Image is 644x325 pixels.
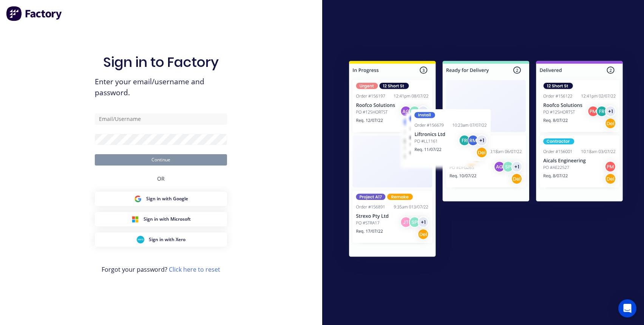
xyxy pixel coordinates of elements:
[137,236,144,243] img: Xero Sign in
[146,195,188,202] span: Sign in with Google
[157,166,165,192] div: OR
[95,113,227,125] input: Email/Username
[95,76,227,98] span: Enter your email/username and password.
[149,236,185,243] span: Sign in with Xero
[102,265,220,274] span: Forgot your password?
[103,54,219,70] h1: Sign in to Factory
[95,154,227,166] button: Continue
[169,265,220,274] a: Click here to reset
[95,232,227,247] button: Xero Sign inSign in with Xero
[618,299,636,317] div: Open Intercom Messenger
[332,46,639,275] img: Sign in
[95,192,227,206] button: Google Sign inSign in with Google
[144,216,191,223] span: Sign in with Microsoft
[6,6,63,21] img: Factory
[134,195,142,203] img: Google Sign in
[95,212,227,226] button: Microsoft Sign inSign in with Microsoft
[131,215,139,223] img: Microsoft Sign in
